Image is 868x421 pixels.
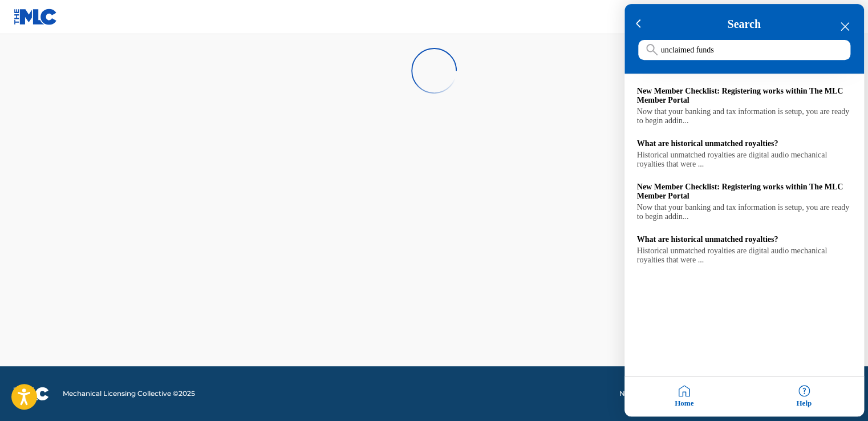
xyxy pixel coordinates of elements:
input: Search for help [638,41,850,60]
div: What are historical unmatched royalties? [624,229,864,272]
div: Now that your banking and tax information is setup, you are ready to begin addin... [637,108,851,126]
h3: Search [638,18,850,31]
div: What are historical unmatched royalties? [637,140,851,149]
div: Home [624,377,744,417]
div: New Member Checklist: Registering works within The MLC Member Portal [624,80,864,133]
div: New Member Checklist: Registering works within The MLC Member Portal [637,87,851,106]
svg: icon [646,44,658,56]
div: New Member Checklist: Registering works within The MLC Member Portal [624,176,864,229]
div: What are historical unmatched royalties? [624,133,864,176]
div: close resource center [839,22,850,33]
div: Now that your banking and tax information is setup, you are ready to begin addin... [637,204,851,222]
div: Help [744,377,864,417]
div: New Member Checklist: Registering works within The MLC Member Portal [637,183,851,201]
div: Historical unmatched royalties are digital audio mechanical royalties that were ... [637,151,851,169]
div: Historical unmatched royalties are digital audio mechanical royalties that were ... [637,247,851,265]
div: What are historical unmatched royalties? [637,236,851,245]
